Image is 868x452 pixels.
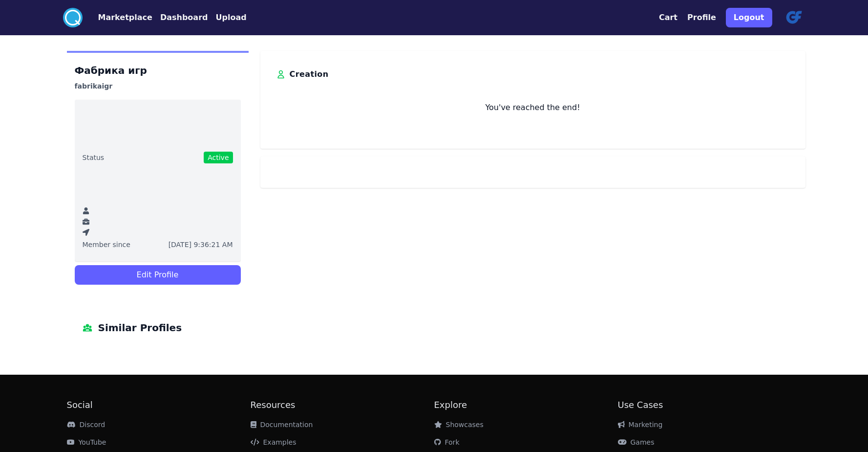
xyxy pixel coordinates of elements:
h2: Explore [434,398,618,412]
h1: Фабрика игр [75,63,241,78]
img: profile [782,6,805,29]
a: Discord [67,421,106,429]
a: Marketing [618,421,663,429]
button: Dashboard [160,12,208,23]
span: Member since [83,240,130,249]
span: Status [83,153,105,162]
button: Marketplace [98,12,152,23]
button: Upload [215,12,246,23]
a: Fork [434,438,460,446]
button: Logout [726,8,772,27]
a: YouTube [67,438,106,446]
span: Active [204,152,233,163]
button: Cart [659,12,677,23]
h2: Social [67,398,251,412]
a: Dashboard [152,12,208,23]
a: Games [618,438,655,446]
span: [DATE] 9:36:21 AM [169,240,233,249]
p: You've reached the end! [276,102,790,113]
button: Profile [687,12,716,23]
a: Showcases [434,421,484,429]
h3: fabrikaigr [75,80,241,92]
span: Similar Profiles [98,320,182,336]
h2: Use Cases [618,398,802,412]
a: Examples [251,438,296,446]
button: Edit Profile [75,265,241,285]
a: Documentation [251,421,313,429]
h3: Creation [290,67,329,82]
a: Marketplace [83,12,152,23]
a: Logout [726,4,772,31]
a: Upload [208,12,246,23]
h2: Resources [251,398,434,412]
